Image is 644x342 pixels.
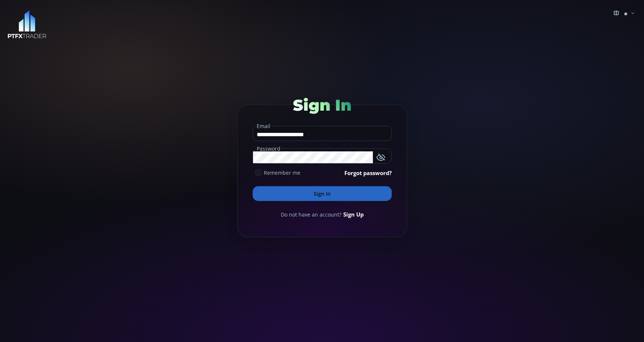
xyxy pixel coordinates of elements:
[264,169,300,177] span: Remember me
[253,186,392,201] button: Sign In
[343,210,364,218] a: Sign Up
[7,10,47,39] img: LOGO
[344,169,392,177] a: Forgot password?
[293,95,351,115] span: Sign In
[253,210,392,218] div: Do not have an account?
